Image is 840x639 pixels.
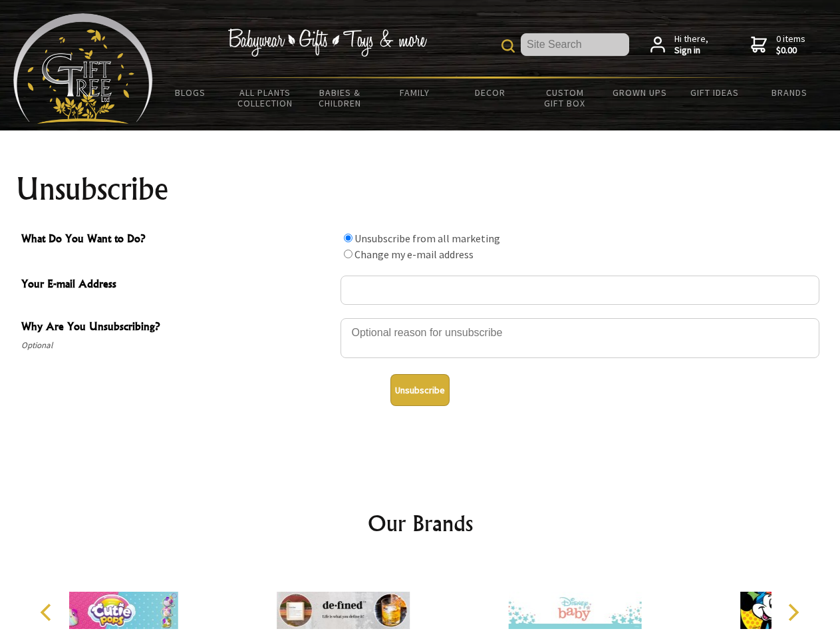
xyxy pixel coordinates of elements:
[677,79,752,106] a: Gift Ideas
[344,250,352,258] input: What Do You Want to Do?
[650,33,708,57] a: Hi there,Sign in
[21,318,334,337] span: Why Are You Unsubscribing?
[602,79,677,106] a: Grown Ups
[21,276,334,295] span: Your E-mail Address
[344,234,352,242] input: What Do You Want to Do?
[674,33,708,57] span: Hi there,
[527,79,603,117] a: Custom Gift Box
[33,598,63,627] button: Previous
[776,33,805,57] span: 0 items
[303,79,378,117] a: Babies & Children
[452,79,527,106] a: Decor
[153,79,228,106] a: BLOGS
[341,318,819,358] textarea: Why Are You Unsubscribing?
[778,598,807,627] button: Next
[21,337,334,353] span: Optional
[354,248,474,261] label: Change my e-mail address
[752,79,827,106] a: Brands
[776,45,805,57] strong: $0.00
[751,33,805,57] a: 0 items$0.00
[674,45,708,57] strong: Sign in
[227,29,427,57] img: Babywear - Gifts - Toys & more
[228,79,303,117] a: All Plants Collection
[16,173,825,205] h1: Unsubscribe
[341,276,819,305] input: Your E-mail Address
[501,39,515,53] img: product search
[354,232,500,245] label: Unsubscribe from all marketing
[21,230,334,250] span: What Do You Want to Do?
[378,79,453,106] a: Family
[13,13,153,124] img: Babyware - Gifts - Toys and more...
[390,374,450,406] button: Unsubscribe
[27,507,814,539] h2: Our Brands
[521,33,629,56] input: Site Search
